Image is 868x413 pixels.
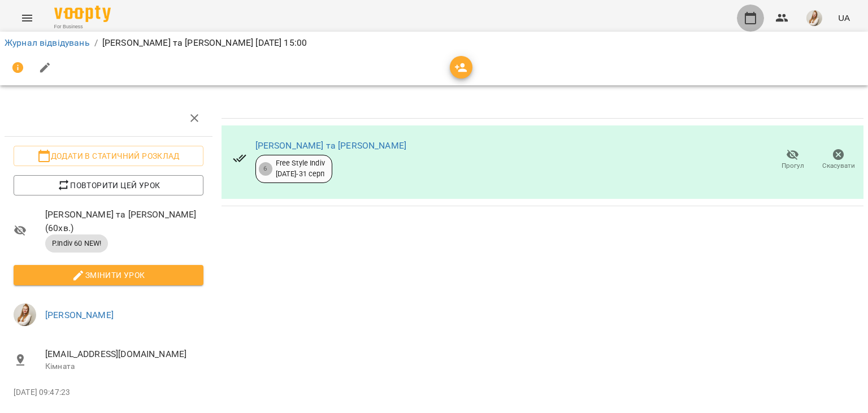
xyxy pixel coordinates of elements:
[5,37,90,48] a: Журнал відвідувань
[23,149,194,163] span: Додати в статичний розклад
[815,144,861,176] button: Скасувати
[806,10,822,26] img: db46d55e6fdf8c79d257263fe8ff9f52.jpeg
[276,158,325,179] div: Free Style Indiv [DATE] - 31 серп
[23,179,194,192] span: Повторити цей урок
[782,161,804,171] span: Прогул
[45,310,114,320] a: [PERSON_NAME]
[255,140,406,151] a: [PERSON_NAME] та [PERSON_NAME]
[14,5,41,32] button: Menu
[45,238,108,249] span: P.Indiv 60 NEW!
[45,361,203,372] p: Кімната
[770,144,815,176] button: Прогул
[822,161,855,171] span: Скасувати
[14,387,203,398] p: [DATE] 09:47:23
[14,175,203,195] button: Повторити цей урок
[102,36,307,50] p: [PERSON_NAME] та [PERSON_NAME] [DATE] 15:00
[838,12,850,24] span: UA
[94,36,98,50] li: /
[54,23,111,31] span: For Business
[45,208,203,234] span: [PERSON_NAME] та [PERSON_NAME] ( 60 хв. )
[259,162,272,176] div: 6
[14,303,36,326] img: db46d55e6fdf8c79d257263fe8ff9f52.jpeg
[45,347,203,361] span: [EMAIL_ADDRESS][DOMAIN_NAME]
[23,268,194,282] span: Змінити урок
[14,265,203,285] button: Змінити урок
[834,7,854,28] button: UA
[5,36,863,50] nav: breadcrumb
[14,146,203,166] button: Додати в статичний розклад
[54,6,111,22] img: Voopty Logo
